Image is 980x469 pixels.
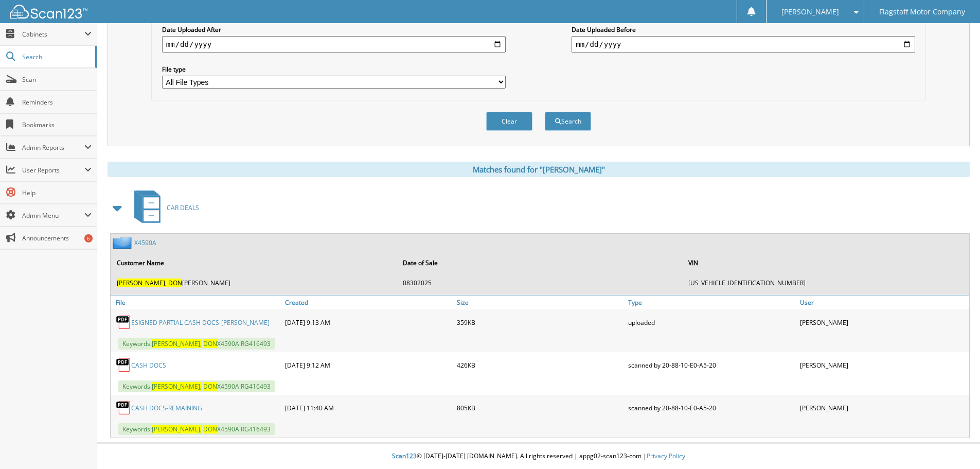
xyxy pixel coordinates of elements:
[781,9,839,15] span: [PERSON_NAME]
[116,357,131,373] img: PDF.png
[626,397,797,418] div: scanned by 20-88-10-E0-A5-20
[572,25,915,34] label: Date Uploaded Before
[162,36,506,53] input: start
[152,339,202,348] span: [PERSON_NAME],
[116,315,131,330] img: PDF.png
[22,143,84,152] span: Admin Reports
[22,120,92,129] span: Bookmarks
[683,274,968,291] td: [US_VEHICLE_IDENTIFICATION_NUMBER]
[10,5,87,19] img: scan123-logo-white.svg
[97,444,980,469] div: © [DATE]-[DATE] [DOMAIN_NAME]. All rights reserved | appg02-scan123-com |
[22,98,92,107] span: Reminders
[647,451,685,460] a: Privacy Policy
[203,425,217,433] span: DON
[282,312,454,333] div: [DATE] 9:13 AM
[162,25,506,34] label: Date Uploaded After
[486,112,532,131] button: Clear
[128,187,199,228] a: CAR DEALS
[116,400,131,415] img: PDF.png
[131,361,166,370] a: CASH DOCS
[152,425,202,433] span: [PERSON_NAME],
[879,9,965,15] span: Flagstaff Motor Company
[134,238,156,247] a: X4590A
[113,236,134,249] img: folder2.png
[282,296,454,309] a: Created
[683,252,968,273] th: VIN
[22,53,90,61] span: Search
[797,397,969,418] div: [PERSON_NAME]
[22,234,92,242] span: Announcements
[117,279,167,287] span: [PERSON_NAME],
[626,312,797,333] div: uploaded
[22,166,84,175] span: User Reports
[929,420,980,469] iframe: Chat Widget
[167,203,199,212] span: CAR DEALS
[111,296,282,309] a: File
[22,211,84,220] span: Admin Menu
[152,382,202,391] span: [PERSON_NAME],
[118,423,275,435] span: Keywords: X4590A RG416493
[282,397,454,418] div: [DATE] 11:40 AM
[131,318,270,327] a: ESIGNED PARTIAL CASH DOCS-[PERSON_NAME]
[454,397,626,418] div: 805KB
[168,279,182,287] span: DON
[282,355,454,375] div: [DATE] 9:12 AM
[108,162,970,177] div: Matches found for "[PERSON_NAME]"
[203,382,217,391] span: DON
[131,404,202,412] a: CASH DOCS-REMAINING
[22,75,92,84] span: Scan
[22,188,92,197] span: Help
[797,296,969,309] a: User
[454,312,626,333] div: 359KB
[118,338,275,350] span: Keywords: X4590A RG416493
[84,234,93,242] div: 6
[22,30,84,39] span: Cabinets
[162,65,506,74] label: File type
[392,451,417,460] span: Scan123
[797,355,969,375] div: [PERSON_NAME]
[454,296,626,309] a: Size
[112,274,397,291] td: [PERSON_NAME]
[203,339,217,348] span: DON
[626,296,797,309] a: Type
[398,252,683,273] th: Date of Sale
[118,380,275,392] span: Keywords: X4590A RG416493
[454,355,626,375] div: 426KB
[398,274,683,291] td: 08302025
[545,112,591,131] button: Search
[626,355,797,375] div: scanned by 20-88-10-E0-A5-20
[112,252,397,273] th: Customer Name
[572,36,915,53] input: end
[797,312,969,333] div: [PERSON_NAME]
